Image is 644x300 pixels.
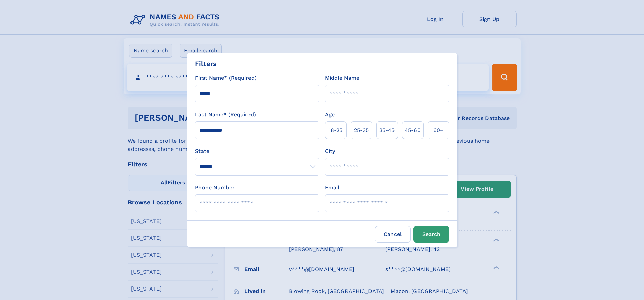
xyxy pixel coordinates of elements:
[195,147,319,155] label: State
[195,184,235,192] label: Phone Number
[325,111,335,119] label: Age
[325,147,335,155] label: City
[195,59,217,69] div: Filters
[405,126,421,134] span: 45‑60
[195,111,256,119] label: Last Name* (Required)
[329,126,342,134] span: 18‑25
[379,126,395,134] span: 35‑45
[413,226,449,243] button: Search
[433,126,444,134] span: 60+
[195,74,257,82] label: First Name* (Required)
[325,184,339,192] label: Email
[325,74,359,82] label: Middle Name
[375,226,411,243] label: Cancel
[354,126,369,134] span: 25‑35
